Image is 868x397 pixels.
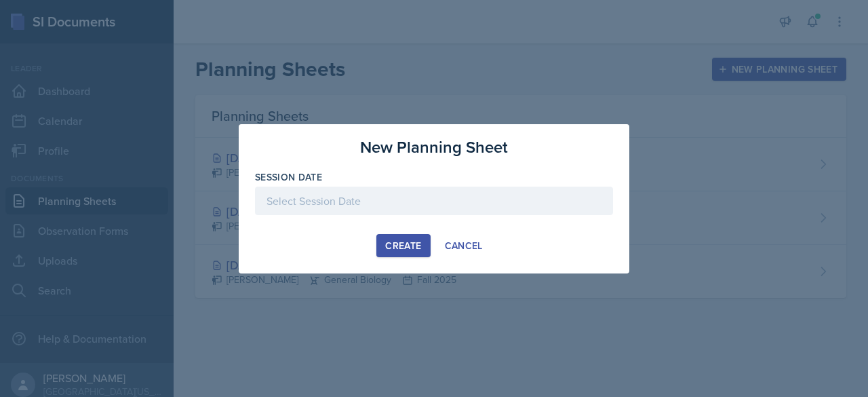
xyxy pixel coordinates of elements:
[255,170,322,184] label: Session Date
[445,240,483,251] div: Cancel
[385,240,421,251] div: Create
[436,234,492,257] button: Cancel
[360,135,508,159] h3: New Planning Sheet
[376,234,430,257] button: Create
